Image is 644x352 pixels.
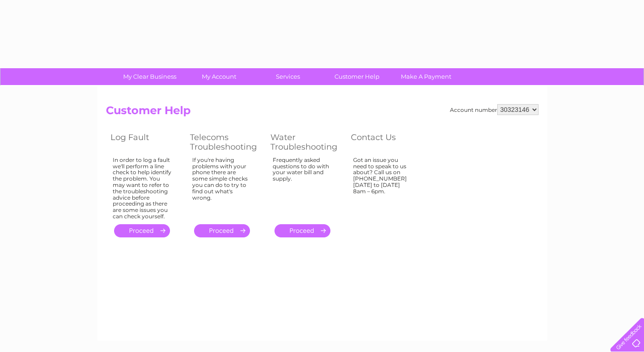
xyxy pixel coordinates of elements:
[346,130,426,154] th: Contact Us
[114,224,170,237] a: .
[273,157,333,216] div: Frequently asked questions to do with your water bill and supply.
[185,130,266,154] th: Telecoms Troubleshooting
[320,68,394,85] a: Customer Help
[181,68,256,85] a: My Account
[450,104,539,115] div: Account number
[113,157,172,220] div: In order to log a fault we'll perform a line check to help identify the problem. You may want to ...
[112,68,187,85] a: My Clear Business
[106,104,539,121] h2: Customer Help
[389,68,464,85] a: Make A Payment
[106,130,185,154] th: Log Fault
[353,157,412,216] div: Got an issue you need to speak to us about? Call us on [PHONE_NUMBER] [DATE] to [DATE] 8am – 6pm.
[266,130,346,154] th: Water Troubleshooting
[250,68,325,85] a: Services
[194,224,250,237] a: .
[192,157,252,216] div: If you're having problems with your phone there are some simple checks you can do to try to find ...
[275,224,330,237] a: .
